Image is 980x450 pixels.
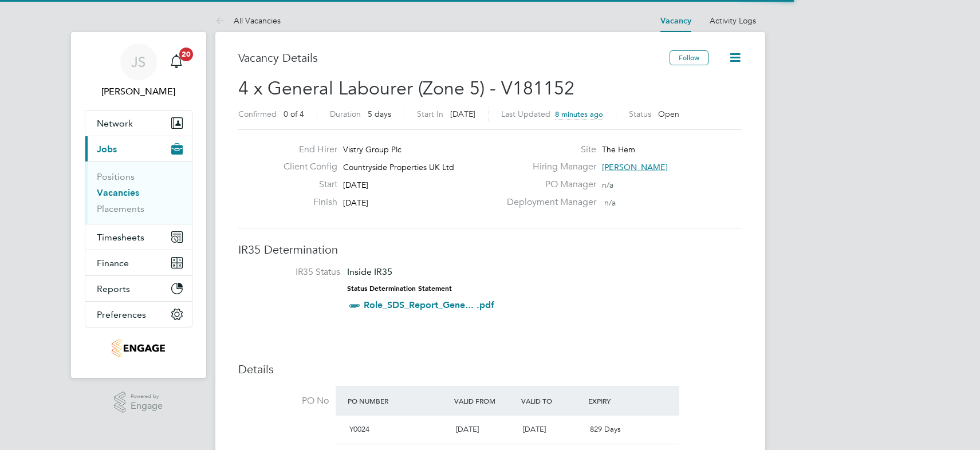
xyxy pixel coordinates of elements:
[604,198,616,208] span: n/a
[97,144,117,155] span: Jobs
[97,232,144,243] span: Timesheets
[71,32,206,378] nav: Main navigation
[347,285,452,293] strong: Status Determination Statement
[274,196,337,208] label: Finish
[343,198,368,208] span: [DATE]
[131,401,163,411] span: Engage
[250,266,340,278] label: IR35 Status
[85,110,192,136] button: Network
[274,161,337,173] label: Client Config
[238,50,670,65] h3: Vacancy Details
[456,424,479,434] span: [DATE]
[131,54,145,69] span: JS
[274,144,337,156] label: End Hirer
[364,299,494,310] a: Role_SDS_Report_Gene... .pdf
[284,109,304,119] span: 0 of 4
[85,250,192,275] button: Finance
[97,203,144,214] a: Placements
[215,15,281,26] a: All Vacancies
[85,302,192,327] button: Preferences
[85,44,192,98] a: JS[PERSON_NAME]
[555,109,603,119] span: 8 minutes ago
[238,109,277,119] label: Confirmed
[97,187,139,198] a: Vacancies
[85,224,192,250] button: Timesheets
[343,144,402,155] span: Vistry Group Plc
[238,77,574,100] span: 4 x General Labourer (Zone 5) - V181152
[238,362,742,377] h3: Details
[85,339,192,357] a: Go to home page
[629,109,651,119] label: Status
[238,242,742,257] h3: IR35 Determination
[85,136,192,161] button: Jobs
[501,109,550,119] label: Last Updated
[450,109,475,119] span: [DATE]
[590,424,621,434] span: 829 Days
[114,392,163,413] a: Powered byEngage
[523,424,546,434] span: [DATE]
[368,109,391,119] span: 5 days
[451,390,518,411] div: Valid From
[274,179,337,191] label: Start
[417,109,443,119] label: Start In
[500,196,596,208] label: Deployment Manager
[660,16,691,26] a: Vacancy
[602,180,613,190] span: n/a
[602,162,668,172] span: [PERSON_NAME]
[330,109,361,119] label: Duration
[131,392,163,401] span: Powered by
[165,44,188,80] a: 20
[345,390,452,411] div: PO Number
[85,161,192,224] div: Jobs
[658,109,679,119] span: Open
[179,48,193,61] span: 20
[670,50,709,65] button: Follow
[500,144,596,156] label: Site
[585,390,652,411] div: Expiry
[343,180,368,190] span: [DATE]
[343,162,454,172] span: Countryside Properties UK Ltd
[97,309,146,320] span: Preferences
[710,15,756,26] a: Activity Logs
[518,390,585,411] div: Valid To
[97,283,130,294] span: Reports
[97,258,129,269] span: Finance
[500,161,596,173] label: Hiring Manager
[85,85,192,98] span: James Symons
[97,118,133,129] span: Network
[347,266,392,277] span: Inside IR35
[349,424,369,434] span: Y0024
[85,276,192,301] button: Reports
[238,395,329,407] label: PO No
[112,339,165,357] img: nowcareers-logo-retina.png
[97,171,135,182] a: Positions
[500,179,596,191] label: PO Manager
[602,144,635,155] span: The Hem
